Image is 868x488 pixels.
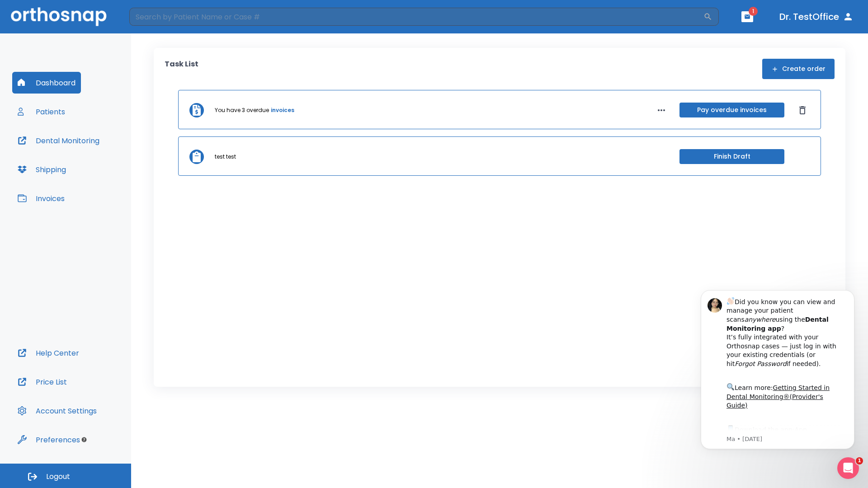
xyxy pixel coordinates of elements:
[215,106,269,114] p: You have 3 overdue
[795,103,810,117] button: Dismiss
[12,72,81,94] button: Dashboard
[129,8,703,26] input: Search by Patient Name or Case #
[39,147,153,193] div: Download the app: | ​ Let us know if you need help getting started!
[12,429,85,450] button: Preferences
[80,436,88,444] div: Tooltip anchor
[762,59,835,79] button: Create order
[215,153,236,161] p: test test
[11,7,107,26] img: Orthosnap
[12,371,72,393] button: Price List
[165,59,198,79] p: Task List
[12,400,102,422] button: Account Settings
[856,457,863,465] span: 1
[271,106,294,114] a: invoices
[776,9,857,25] button: Dr. TestOffice
[39,150,120,166] a: App Store
[39,159,153,167] p: Message from Ma, sent 3w ago
[12,101,71,122] button: Patients
[153,19,160,27] button: Dismiss notification
[837,457,859,479] iframe: Intercom live chat
[679,103,784,117] button: Pay overdue invoices
[679,149,784,164] button: Finish Draft
[46,472,70,482] span: Logout
[12,130,105,151] button: Dental Monitoring
[12,188,70,209] button: Invoices
[12,342,85,364] button: Help Center
[687,277,868,464] iframe: Intercom notifications message
[12,159,71,180] button: Shipping
[749,7,758,16] span: 1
